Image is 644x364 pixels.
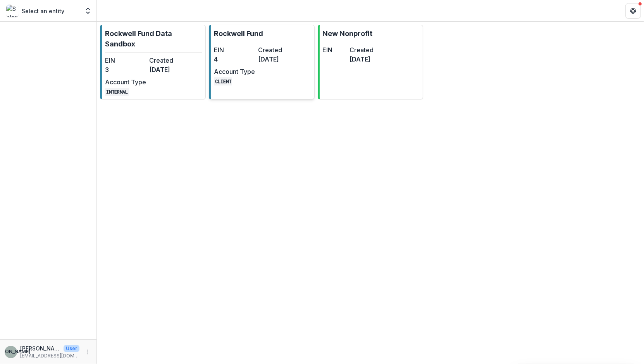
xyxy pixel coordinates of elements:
[20,344,60,352] p: [PERSON_NAME]
[105,56,146,65] dt: EIN
[105,77,146,87] dt: Account Type
[83,3,93,19] button: Open entity switcher
[105,28,202,49] p: Rockwell Fund Data Sandbox
[258,45,299,55] dt: Created
[318,25,424,99] a: New NonprofitEINCreated[DATE]
[149,65,190,74] dd: [DATE]
[214,45,255,55] dt: EIN
[83,347,92,357] button: More
[323,28,373,39] p: New Nonprofit
[625,3,641,19] button: Get Help
[350,45,374,55] dt: Created
[209,25,315,99] a: Rockwell FundEIN4Created[DATE]Account TypeCLIENT
[214,67,255,76] dt: Account Type
[105,88,129,96] code: INTERNAL
[20,352,79,359] p: [EMAIL_ADDRESS][DOMAIN_NAME]
[214,55,255,64] dd: 4
[105,65,146,74] dd: 3
[258,55,299,64] dd: [DATE]
[149,56,190,65] dt: Created
[6,5,19,17] img: Select an entity
[22,7,64,15] p: Select an entity
[214,28,263,39] p: Rockwell Fund
[100,25,206,99] a: Rockwell Fund Data SandboxEIN3Created[DATE]Account TypeINTERNAL
[323,45,347,55] dt: EIN
[64,345,79,352] p: User
[350,55,374,64] dd: [DATE]
[214,77,232,85] code: CLIENT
